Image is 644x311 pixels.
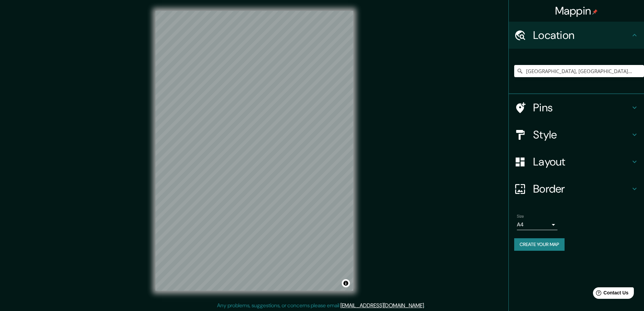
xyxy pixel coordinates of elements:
button: Create your map [514,238,565,251]
button: Toggle attribution [342,279,350,287]
label: Size [517,214,524,219]
div: Pins [509,94,644,121]
h4: Border [533,182,630,196]
h4: Layout [533,155,630,169]
div: A4 [517,219,557,230]
div: Location [509,22,644,49]
div: Layout [509,148,644,175]
div: . [425,302,426,310]
iframe: Help widget launcher [584,285,637,304]
canvas: Map [156,11,353,291]
h4: Pins [533,101,630,114]
img: pin-icon.png [592,9,598,15]
h4: Location [533,28,630,42]
div: . [426,302,427,310]
p: Any problems, suggestions, or concerns please email . [217,302,425,310]
input: Pick your city or area [514,65,644,77]
h4: Mappin [555,4,598,18]
h4: Style [533,128,630,141]
div: Style [509,121,644,148]
a: [EMAIL_ADDRESS][DOMAIN_NAME] [340,302,424,309]
div: Border [509,175,644,202]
